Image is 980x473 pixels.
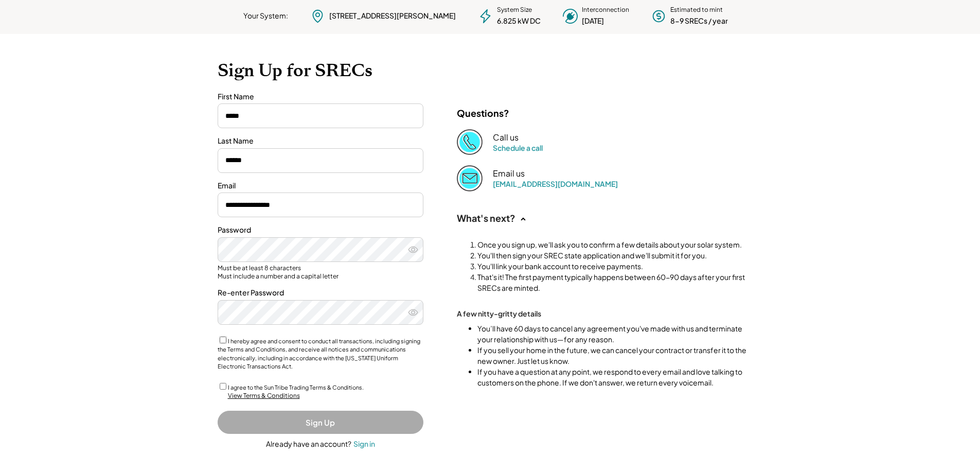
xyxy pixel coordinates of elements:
li: You'll then sign your SREC state application and we'll submit it for you. [477,250,750,261]
div: System Size [497,6,532,14]
div: Already have an account? [266,439,351,449]
a: [EMAIL_ADDRESS][DOMAIN_NAME] [493,179,618,188]
div: Email us [493,168,525,179]
li: If you sell your home in the future, we can cancel your contract or transfer it to the new owner.... [477,345,750,366]
div: View Terms & Conditions [228,392,300,400]
div: What's next? [457,212,515,224]
li: That's it! The first payment typically happens between 60-90 days after your first SRECs are minted. [477,272,750,293]
label: I hereby agree and consent to conduct all transactions, including signing the Terms and Condition... [218,338,420,370]
div: Sign in [353,439,375,448]
div: [STREET_ADDRESS][PERSON_NAME] [329,11,456,21]
div: Email [218,181,423,191]
button: Sign Up [218,411,423,434]
div: A few nitty-gritty details [457,309,560,318]
div: Interconnection [582,6,629,14]
div: Estimated to mint [670,6,723,14]
li: You'll link your bank account to receive payments. [477,261,750,272]
a: Schedule a call [493,143,543,152]
li: Once you sign up, we'll ask you to confirm a few details about your solar system. [477,239,750,250]
div: Your System: [243,11,288,21]
div: Password [218,225,423,235]
div: Must be at least 8 characters Must include a number and a capital letter [218,264,423,280]
div: Questions? [457,107,509,119]
div: 6.825 kW DC [497,16,541,26]
div: Re-enter Password [218,288,423,298]
li: You’ll have 60 days to cancel any agreement you've made with us and terminate your relationship w... [477,323,750,345]
div: Last Name [218,136,423,146]
h1: Sign Up for SRECs [218,60,763,81]
div: First Name [218,92,423,102]
div: Call us [493,132,519,143]
li: If you have a question at any point, we respond to every email and love talking to customers on t... [477,366,750,388]
img: Email%202%403x.png [457,165,483,191]
img: Phone%20copy%403x.png [457,129,483,155]
div: [DATE] [582,16,604,26]
label: I agree to the Sun Tribe Trading Terms & Conditions. [228,384,364,391]
div: 8-9 SRECs / year [670,16,728,26]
